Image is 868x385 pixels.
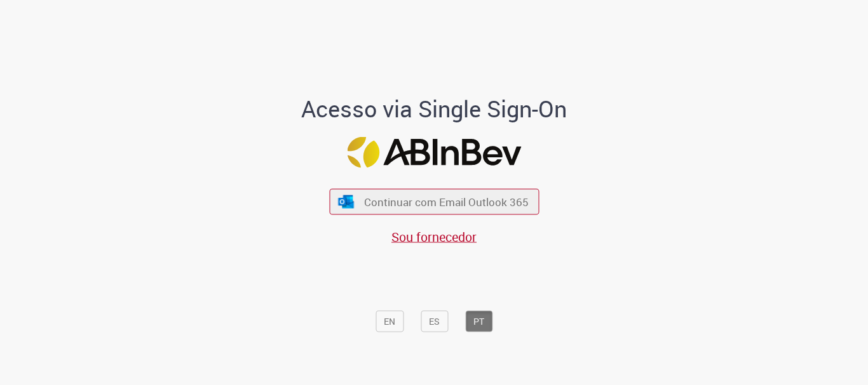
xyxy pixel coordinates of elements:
button: EN [376,311,403,332]
button: ícone Azure/Microsoft 360 Continuar com Email Outlook 365 [329,189,539,215]
h1: Acesso via Single Sign-On [258,96,611,122]
img: Logo ABInBev [347,137,521,168]
span: Continuar com Email Outlook 365 [364,195,529,209]
button: PT [465,311,492,332]
button: ES [421,311,448,332]
a: Sou fornecedor [391,228,477,245]
img: ícone Azure/Microsoft 360 [337,195,355,208]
